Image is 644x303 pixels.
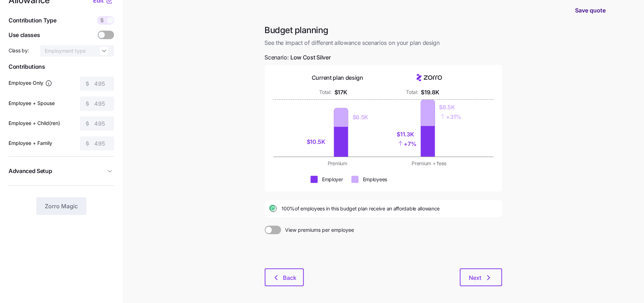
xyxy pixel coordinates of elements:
[363,176,387,183] div: Employees
[469,273,482,282] span: Next
[9,119,60,127] label: Employee + Child(ren)
[265,53,331,62] span: Scenario:
[9,79,52,87] label: Employee Only
[36,197,86,215] button: Zorro Magic
[388,160,471,167] div: Premium + fees
[265,38,502,47] span: See the impact of different allowance scenarios on your plan design
[397,130,417,139] div: $11.3K
[296,160,379,167] div: Premium
[9,139,52,147] label: Employee + Family
[290,53,331,62] span: Low Cost Silver
[406,89,418,96] div: Total:
[9,99,55,107] label: Employee + Spouse
[9,16,57,25] span: Contribution Type
[439,112,462,121] div: + 31%
[312,73,363,82] div: Current plan design
[282,205,440,212] span: 100% of employees in this budget plan receive an affordable allowance
[265,268,304,286] button: Back
[9,167,52,176] span: Advanced Setup
[9,62,114,71] span: Contributions
[569,0,611,20] button: Save quote
[9,31,40,40] span: Use classes
[9,47,29,54] span: Class by:
[353,113,368,122] div: $6.5K
[265,25,502,36] h1: Budget planning
[460,268,502,286] button: Next
[9,162,114,180] button: Advanced Setup
[397,139,417,148] div: + 7%
[439,103,462,112] div: $8.5K
[322,176,343,183] div: Employer
[575,6,606,15] span: Save quote
[281,226,354,234] span: View premiums per employee
[307,137,330,146] div: $10.5K
[421,88,439,97] div: $19.8K
[334,88,347,97] div: $17K
[283,273,297,282] span: Back
[45,202,78,210] span: Zorro Magic
[319,89,331,96] div: Total:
